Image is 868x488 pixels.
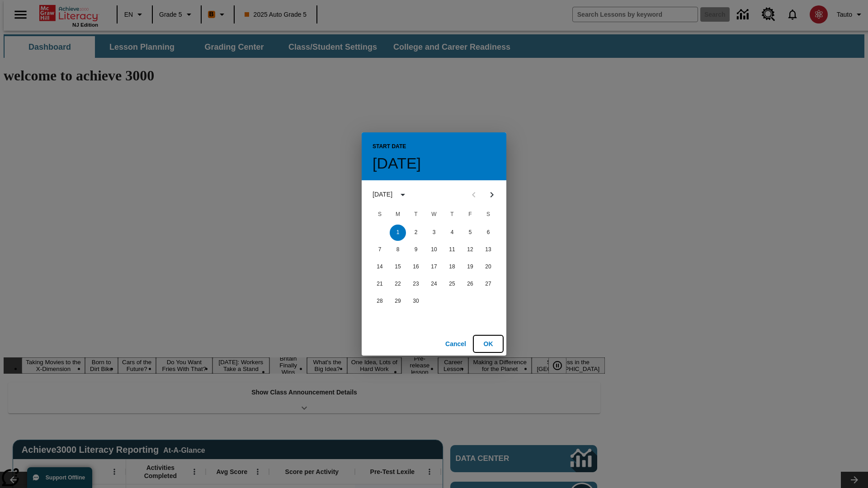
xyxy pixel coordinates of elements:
[372,293,388,310] button: 28
[426,242,442,258] button: 10
[408,293,424,310] button: 30
[372,242,388,258] button: 7
[390,242,406,258] button: 8
[408,206,424,224] span: Tuesday
[444,206,460,224] span: Thursday
[426,225,442,241] button: 3
[480,206,496,224] span: Saturday
[390,293,406,310] button: 29
[372,259,388,275] button: 14
[390,225,406,241] button: 1
[390,276,406,292] button: 22
[373,140,406,154] span: Start Date
[444,225,460,241] button: 4
[462,225,478,241] button: 5
[462,242,478,258] button: 12
[462,206,478,224] span: Friday
[474,336,503,352] button: OK
[444,259,460,275] button: 18
[373,154,421,173] h4: [DATE]
[426,276,442,292] button: 24
[408,276,424,292] button: 23
[395,187,410,202] button: calendar view is open, switch to year view
[462,276,478,292] button: 26
[390,206,406,224] span: Monday
[408,225,424,241] button: 2
[426,206,442,224] span: Wednesday
[390,259,406,275] button: 15
[480,242,496,258] button: 13
[373,190,392,199] div: [DATE]
[480,225,496,241] button: 6
[483,186,501,204] button: Next month
[462,259,478,275] button: 19
[444,276,460,292] button: 25
[408,242,424,258] button: 9
[480,276,496,292] button: 27
[444,242,460,258] button: 11
[372,206,388,224] span: Sunday
[408,259,424,275] button: 16
[480,259,496,275] button: 20
[426,259,442,275] button: 17
[372,276,388,292] button: 21
[441,336,470,352] button: Cancel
